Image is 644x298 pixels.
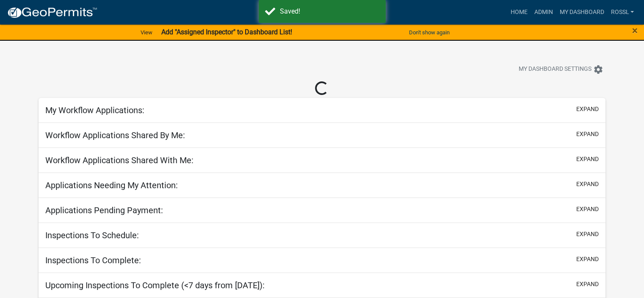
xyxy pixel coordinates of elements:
[593,64,603,75] i: settings
[406,25,453,39] button: Don't show again
[556,4,607,20] a: My Dashboard
[45,180,178,190] h5: Applications Needing My Attention:
[45,105,144,115] h5: My Workflow Applications:
[280,6,379,17] div: Saved!
[632,25,638,36] button: Close
[45,205,163,215] h5: Applications Pending Payment:
[576,230,599,239] button: expand
[576,205,599,214] button: expand
[45,230,139,240] h5: Inspections To Schedule:
[576,280,599,289] button: expand
[507,4,531,20] a: Home
[519,64,591,75] span: My Dashboard Settings
[161,28,292,36] strong: Add "Assigned Inspector" to Dashboard List!
[45,255,141,265] h5: Inspections To Complete:
[137,25,156,39] a: View
[45,280,265,290] h5: Upcoming Inspections To Complete (<7 days from [DATE]):
[576,155,599,164] button: expand
[632,25,638,36] span: ×
[607,4,637,20] a: RossL
[576,130,599,139] button: expand
[576,105,599,114] button: expand
[576,255,599,264] button: expand
[512,61,610,78] button: My Dashboard Settingssettings
[576,180,599,189] button: expand
[45,130,185,140] h5: Workflow Applications Shared By Me:
[45,155,193,165] h5: Workflow Applications Shared With Me:
[531,4,556,20] a: Admin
